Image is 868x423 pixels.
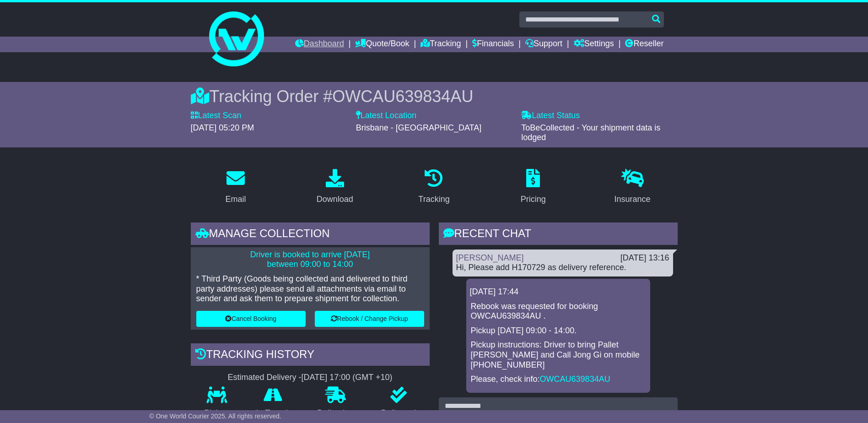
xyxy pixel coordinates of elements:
[472,37,514,52] a: Financials
[439,222,678,247] div: RECENT CHAT
[574,37,614,52] a: Settings
[191,373,430,383] div: Estimated Delivery -
[471,326,646,336] p: Pickup [DATE] 09:00 - 14:00.
[304,408,368,418] p: Delivering
[615,193,651,206] div: Insurance
[356,123,481,132] span: Brisbane - [GEOGRAPHIC_DATA]
[191,87,678,106] div: Tracking Order #
[521,111,580,121] label: Latest Status
[625,37,663,52] a: Reseller
[456,253,524,262] a: [PERSON_NAME]
[471,374,646,385] p: Please, check info:
[356,111,416,121] label: Latest Location
[191,123,254,132] span: [DATE] 05:20 PM
[191,111,242,121] label: Latest Scan
[196,250,424,270] p: Driver is booked to arrive [DATE] between 09:00 to 14:00
[225,193,246,206] div: Email
[315,311,424,327] button: Rebook / Change Pickup
[471,302,646,321] p: Rebook was requested for booking OWCAU639834AU .
[515,166,552,209] a: Pricing
[525,37,562,52] a: Support
[521,193,546,206] div: Pricing
[149,412,281,420] span: © One World Courier 2025. All rights reserved.
[540,374,610,384] a: OWCAU639834AU
[609,166,657,209] a: Insurance
[332,87,473,106] span: OWCAU639834AU
[295,37,344,52] a: Dashboard
[470,287,647,297] div: [DATE] 17:44
[521,123,660,142] span: ToBeCollected - Your shipment data is lodged
[243,408,304,418] p: In Transit
[620,253,669,263] div: [DATE] 13:16
[191,408,243,418] p: Pickup
[191,343,430,368] div: Tracking history
[196,311,306,327] button: Cancel Booking
[421,37,461,52] a: Tracking
[317,193,353,206] div: Download
[219,166,252,209] a: Email
[196,274,424,304] p: * Third Party (Goods being collected and delivered to third party addresses) please send all atta...
[311,166,359,209] a: Download
[355,37,409,52] a: Quote/Book
[471,340,646,370] p: Pickup instructions: Driver to bring Pallet [PERSON_NAME] and Call Jong Gi on mobile [PHONE_NUMBER]
[302,373,393,383] div: [DATE] 17:00 (GMT +10)
[191,222,430,247] div: Manage collection
[412,166,455,209] a: Tracking
[418,193,449,206] div: Tracking
[367,408,430,418] p: Delivered
[456,263,669,273] div: Hi, Please add H170729 as delivery reference.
